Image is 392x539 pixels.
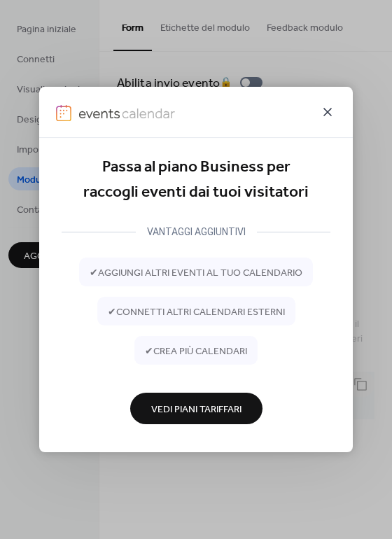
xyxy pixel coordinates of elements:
span: Vedi Piani Tariffari [151,402,241,416]
span: ✔ crea più calendari [145,344,247,358]
div: Passa al piano Business per raccogli eventi dai tuoi visitatori [62,155,330,206]
img: logo-type [78,105,175,122]
span: ✔ connetti altri calendari esterni [108,304,285,319]
button: Vedi Piani Tariffari [130,393,262,424]
span: ✔ aggiungi altri eventi al tuo calendario [90,265,302,280]
img: logo-icon [56,105,71,122]
div: VANTAGGI AGGIUNTIVI [136,223,257,240]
